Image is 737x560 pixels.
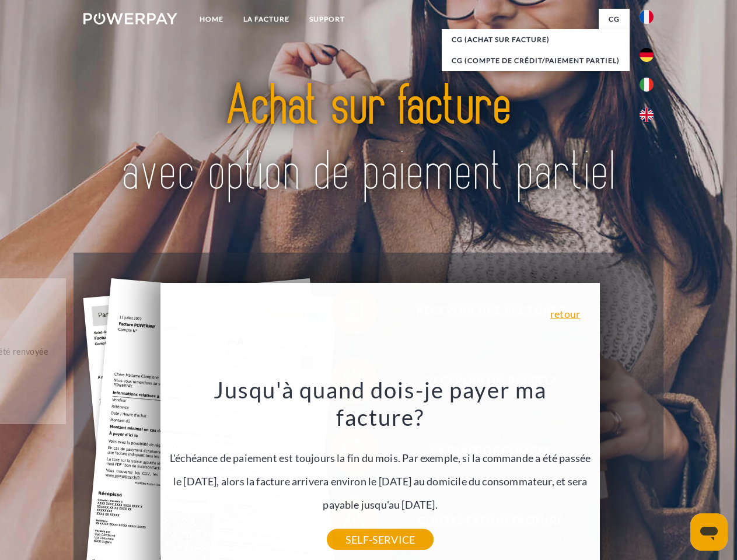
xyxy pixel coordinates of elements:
iframe: Bouton de lancement de la fenêtre de messagerie [690,513,728,551]
a: SELF-SERVICE [327,529,434,550]
a: CG (achat sur facture) [442,29,630,50]
img: en [640,108,654,122]
div: L'échéance de paiement est toujours la fin du mois. Par exemple, si la commande a été passée le [... [167,376,593,540]
img: logo-powerpay-white.svg [83,13,177,24]
a: retour [550,309,580,319]
img: de [640,48,654,62]
a: Support [299,9,355,30]
a: LA FACTURE [233,9,299,30]
img: fr [640,10,654,24]
a: CG [599,9,630,30]
a: Home [190,9,233,30]
img: it [640,78,654,92]
h3: Jusqu'à quand dois-je payer ma facture? [167,376,593,432]
a: CG (Compte de crédit/paiement partiel) [442,50,630,71]
img: title-powerpay_fr.svg [111,56,626,223]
